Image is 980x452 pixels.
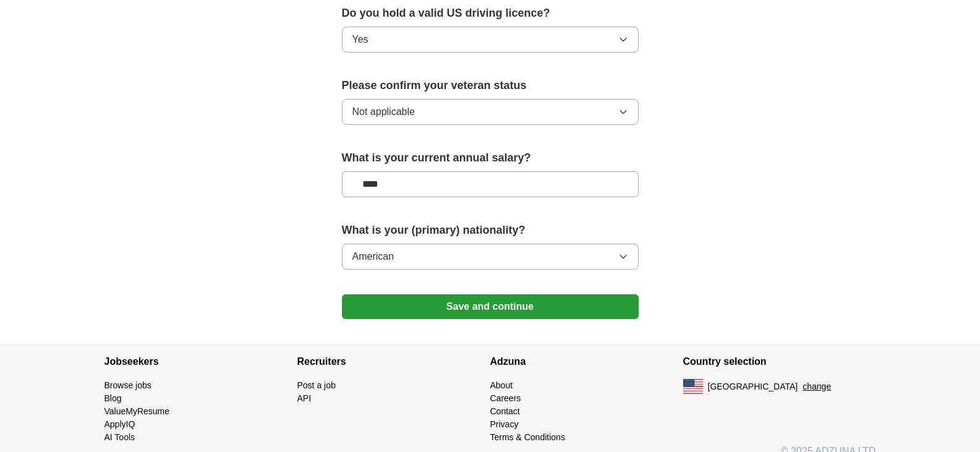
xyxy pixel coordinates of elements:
label: Do you hold a valid US driving licence? [342,5,639,22]
a: Browse jobs [104,380,151,390]
span: Yes [352,32,369,47]
label: Please confirm your veteran status [342,77,639,94]
a: Blog [104,393,122,403]
span: [GEOGRAPHIC_DATA] [708,380,798,393]
a: Contact [490,406,520,416]
a: API [297,393,312,403]
span: American [352,249,394,264]
h4: Country selection [683,344,876,379]
a: ValueMyResume [104,406,170,416]
span: Not applicable [352,104,415,119]
a: Terms & Conditions [490,432,565,442]
a: Careers [490,393,521,403]
button: Not applicable [342,99,639,125]
button: Save and continue [342,294,639,319]
a: Post a job [297,380,336,390]
button: change [803,380,831,393]
button: American [342,244,639,270]
label: What is your current annual salary? [342,150,639,166]
a: Privacy [490,419,519,429]
a: About [490,380,513,390]
button: Yes [342,27,639,53]
a: ApplyIQ [104,419,135,429]
a: AI Tools [104,432,135,442]
img: US flag [683,379,703,394]
label: What is your (primary) nationality? [342,222,639,239]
